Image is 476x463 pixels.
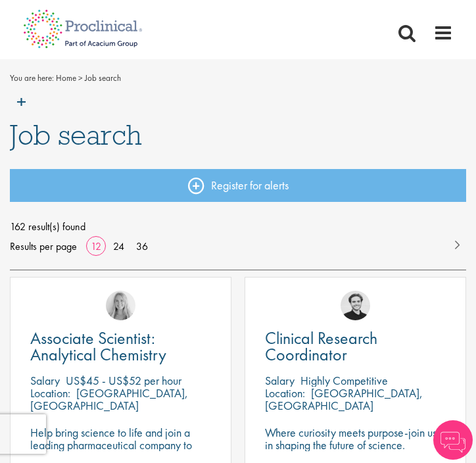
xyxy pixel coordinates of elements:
[106,291,135,320] img: Shannon Briggs
[131,239,153,253] a: 36
[265,330,446,363] a: Clinical Research Coordinator
[265,327,377,366] span: Clinical Research Coordinator
[433,420,473,460] img: Chatbot
[30,373,60,388] span: Salary
[108,239,129,253] a: 24
[341,291,370,320] img: Nico Kohlwes
[300,373,388,388] p: Highly Competitive
[10,237,77,256] span: Results per page
[10,72,54,84] span: You are here:
[86,239,106,253] a: 12
[66,373,181,388] p: US$45 - US$52 per hour
[10,217,466,237] span: 162 result(s) found
[30,327,166,366] span: Associate Scientist: Analytical Chemistry
[30,385,70,401] span: Location:
[30,385,188,413] p: [GEOGRAPHIC_DATA], [GEOGRAPHIC_DATA]
[10,169,466,202] a: Register for alerts
[30,330,211,363] a: Associate Scientist: Analytical Chemistry
[265,385,305,401] span: Location:
[265,426,446,451] p: Where curiosity meets purpose-join us in shaping the future of science.
[265,373,295,388] span: Salary
[265,385,423,413] p: [GEOGRAPHIC_DATA], [GEOGRAPHIC_DATA]
[10,117,142,153] span: Job search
